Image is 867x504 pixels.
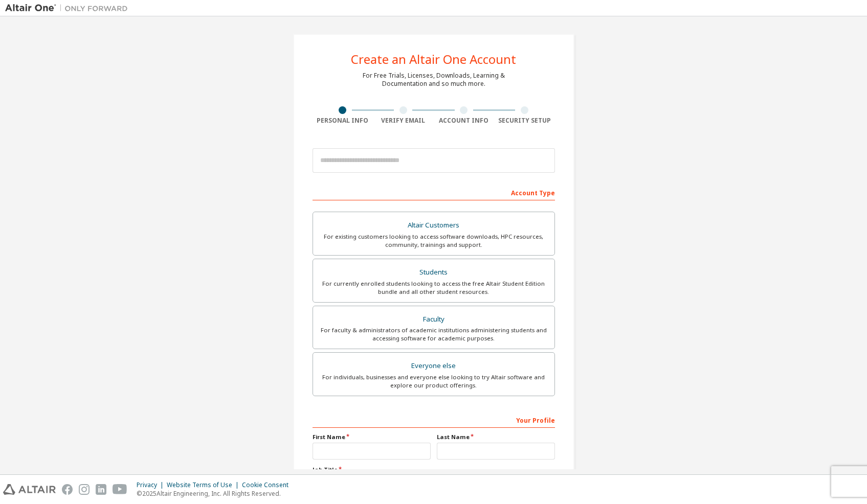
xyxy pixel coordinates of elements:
[363,72,505,88] div: For Free Trials, Licenses, Downloads, Learning & Documentation and so much more.
[319,265,548,280] div: Students
[96,484,106,495] img: linkedin.svg
[434,117,495,125] div: Account Info
[373,117,434,125] div: Verify Email
[313,184,555,200] div: Account Type
[137,481,167,489] div: Privacy
[319,326,548,342] div: For faculty & administrators of academic institutions administering students and accessing softwa...
[113,484,127,495] img: youtube.svg
[319,280,548,296] div: For currently enrolled students looking to access the free Altair Student Edition bundle and all ...
[313,411,555,428] div: Your Profile
[319,312,548,327] div: Faculty
[3,484,56,495] img: altair_logo.svg
[242,481,295,489] div: Cookie Consent
[313,433,431,441] label: First Name
[319,373,548,390] div: For individuals, businesses and everyone else looking to try Altair software and explore our prod...
[319,359,548,373] div: Everyone else
[351,53,516,65] div: Create an Altair One Account
[437,433,555,441] label: Last Name
[313,466,555,474] label: Job Title
[79,484,90,495] img: instagram.svg
[167,481,242,489] div: Website Terms of Use
[319,233,548,249] div: For existing customers looking to access software downloads, HPC resources, community, trainings ...
[319,218,548,233] div: Altair Customers
[5,3,133,13] img: Altair One
[137,489,295,498] p: © 2025 Altair Engineering, Inc. All Rights Reserved.
[62,484,73,495] img: facebook.svg
[313,117,373,125] div: Personal Info
[494,117,555,125] div: Security Setup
